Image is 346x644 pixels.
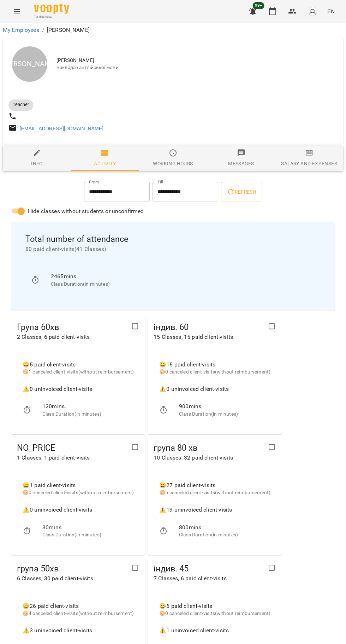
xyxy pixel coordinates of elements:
span: 😀 5 paid client-visits [23,361,76,368]
img: avatar_s.png [308,6,317,16]
p: Class Duration(in minutes) [179,411,270,418]
span: For Business [34,15,69,19]
span: NO_PRICE [17,443,128,454]
span: Refresh [227,188,256,196]
p: [PERSON_NAME] [47,26,90,34]
span: 😡 1 canceled client-visits(without reimbursement) [23,369,134,375]
span: 😡 4 canceled client-visits(without reimbursement) [23,610,134,616]
button: EN [324,5,338,18]
p: 10 Classes , 32 paid client-visits [154,454,264,462]
span: група 80 хв [154,443,264,454]
span: Teacher [8,102,33,108]
p: 7 Classes , 6 paid client-visits [154,574,264,583]
span: 😀 27 paid client-visits [159,482,215,489]
span: 80 paid client-visits ( 41 Classes ) [25,245,321,253]
span: EN [327,7,335,15]
span: група 50хв [17,563,128,574]
p: 2465 mins. [51,272,315,281]
nav: breadcrumb [3,26,343,34]
li: / [42,26,44,34]
p: 120 mins. [42,402,134,411]
span: ⚠️ 1 uninvoiced client-visits [159,627,229,634]
button: Menu [8,3,25,20]
p: 30 mins. [42,523,134,532]
span: ⚠️ 0 uninvoiced client-visits [159,386,229,392]
a: [EMAIL_ADDRESS][DOMAIN_NAME] [20,126,103,131]
span: 😀 6 paid client-visits [159,603,212,609]
span: 😡 0 canceled client-visits(without reimbursement) [23,490,134,495]
span: Група 60хв [17,322,128,333]
p: Class Duration(in minutes) [42,411,134,418]
span: 😡 0 canceled client-visits(without reimbursement) [159,610,270,616]
span: 😀 1 paid client-visits [23,482,76,489]
span: ⚠️ 0 uninvoiced client-visits [23,506,92,513]
span: ⚠️ 0 uninvoiced client-visits [23,386,92,392]
div: Salary and Expenses [281,159,337,168]
span: індив. 60 [154,322,264,333]
p: 6 Classes , 30 paid client-visits [17,574,128,583]
div: Activity [94,159,116,168]
span: 😡 5 canceled client-visits(without reimbursement) [159,490,270,495]
span: Total number of attendance [25,234,321,245]
p: Class Duration(in minutes) [179,531,270,538]
div: Working hours [153,159,193,168]
span: індив. 45 [154,563,264,574]
p: 800 mins. [179,523,270,532]
a: My Employees [3,27,39,33]
span: 😀 15 paid client-visits [159,361,215,368]
span: 99+ [253,2,264,9]
p: 900 mins. [179,402,270,411]
p: Class Duration(in minutes) [51,281,315,288]
p: Class Duration(in minutes) [42,531,134,538]
img: Voopty Logo [34,4,69,14]
div: Messages [228,159,254,168]
span: 😀 26 paid client-visits [23,603,79,609]
span: Hide classes without students or unconfirmed [28,207,144,216]
span: 😡 0 canceled client-visits(without reimbursement) [159,369,270,375]
span: [PERSON_NAME] [56,57,338,64]
span: викладач англійської мови [56,64,338,71]
span: ⚠️ 3 uninvoiced client-visits [23,627,92,634]
p: 15 Classes , 15 paid client-visits [154,333,264,341]
p: 1 Classes , 1 paid client-visits [17,454,128,462]
div: [PERSON_NAME] [12,46,47,82]
button: Refresh [221,182,262,202]
p: 2 Classes , 6 paid client-visits [17,333,128,341]
span: ⚠️ 19 uninvoiced client-visits [159,506,232,513]
div: Info [31,159,43,168]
